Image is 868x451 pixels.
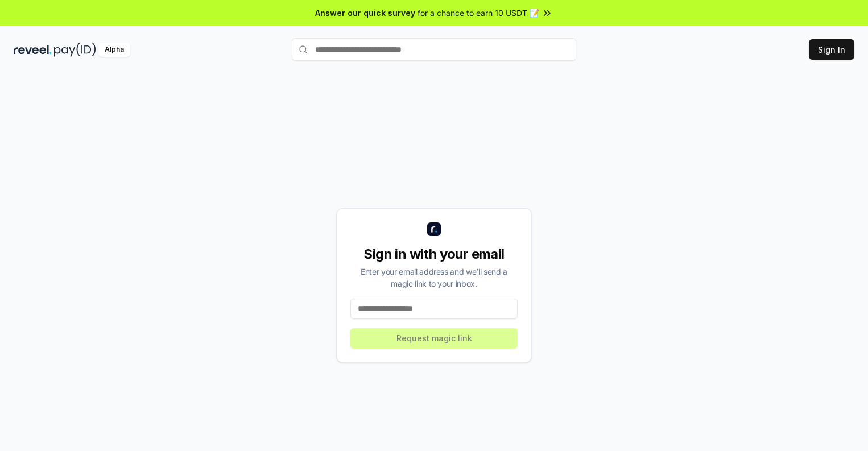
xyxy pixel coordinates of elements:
[350,245,518,263] div: Sign in with your email
[54,43,96,57] img: pay_id
[809,39,854,60] button: Sign In
[14,43,52,57] img: reveel_dark
[315,7,415,19] span: Answer our quick survey
[350,266,518,289] div: Enter your email address and we’ll send a magic link to your inbox.
[427,222,441,236] img: logo_small
[418,7,539,19] span: for a chance to earn 10 USDT 📝
[98,43,130,57] div: Alpha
